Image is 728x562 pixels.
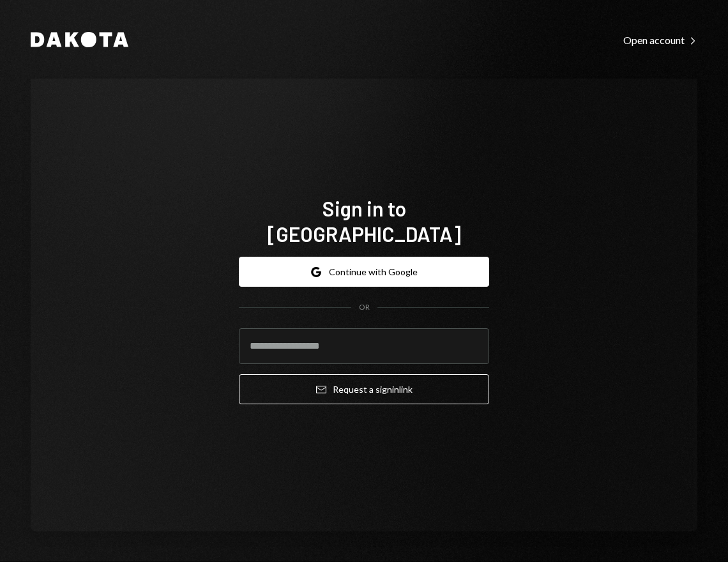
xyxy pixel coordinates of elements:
[239,257,489,287] button: Continue with Google
[239,195,489,247] h1: Sign in to [GEOGRAPHIC_DATA]
[623,33,697,47] a: Open account
[623,34,697,47] div: Open account
[359,302,370,313] div: OR
[239,374,489,404] button: Request a signinlink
